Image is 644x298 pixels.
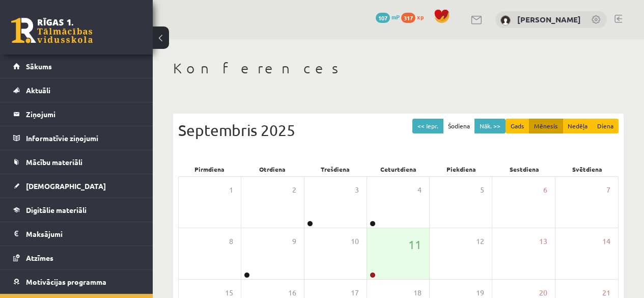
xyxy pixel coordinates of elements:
span: 12 [476,236,484,247]
div: Sestdiena [493,162,556,176]
span: 13 [539,236,547,247]
span: 4 [417,184,422,196]
span: Atzīmes [26,253,53,262]
a: [DEMOGRAPHIC_DATA] [13,174,140,198]
a: [PERSON_NAME] [517,14,581,24]
span: mP [391,13,400,21]
div: Svētdiena [555,162,619,176]
button: Nedēļa [563,119,593,133]
a: Mācību materiāli [13,150,140,174]
span: [DEMOGRAPHIC_DATA] [26,181,106,191]
h1: Konferences [173,60,624,77]
legend: Ziņojumi [26,102,140,126]
button: Diena [592,119,619,133]
span: Sākums [26,62,52,71]
div: Piekdiena [430,162,493,176]
span: Aktuāli [26,86,50,95]
div: Septembris 2025 [178,119,619,142]
span: 1 [229,184,233,196]
button: Nāk. >> [474,119,506,133]
span: Digitālie materiāli [26,205,87,214]
legend: Informatīvie ziņojumi [26,126,140,150]
button: Mēnesis [529,119,563,133]
span: Mācību materiāli [26,157,82,167]
span: 5 [480,184,484,196]
button: Gads [506,119,529,133]
a: 317 xp [401,13,429,21]
button: Šodiena [443,119,475,133]
span: 8 [229,236,233,247]
a: Motivācijas programma [13,270,140,293]
div: Trešdiena [304,162,367,176]
a: Informatīvie ziņojumi [13,126,140,150]
span: 7 [606,184,610,196]
span: 107 [376,13,390,23]
span: xp [417,13,424,21]
span: 6 [543,184,547,196]
span: Motivācijas programma [26,277,106,286]
img: Anna Enija Kozlinska [500,15,511,25]
a: Maksājumi [13,222,140,246]
span: 2 [292,184,296,196]
a: Ziņojumi [13,102,140,126]
button: << Iepr. [412,119,443,133]
span: 3 [355,184,359,196]
legend: Maksājumi [26,222,140,246]
a: Sākums [13,55,140,78]
a: 107 mP [376,13,400,21]
div: Pirmdiena [178,162,241,176]
div: Ceturtdiena [367,162,430,176]
div: Otrdiena [241,162,304,176]
span: 11 [408,236,422,253]
a: Atzīmes [13,246,140,269]
a: Aktuāli [13,78,140,102]
span: 317 [401,13,415,23]
a: Digitālie materiāli [13,198,140,222]
a: Rīgas 1. Tālmācības vidusskola [11,18,93,43]
span: 14 [602,236,610,247]
span: 10 [351,236,359,247]
span: 9 [292,236,296,247]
